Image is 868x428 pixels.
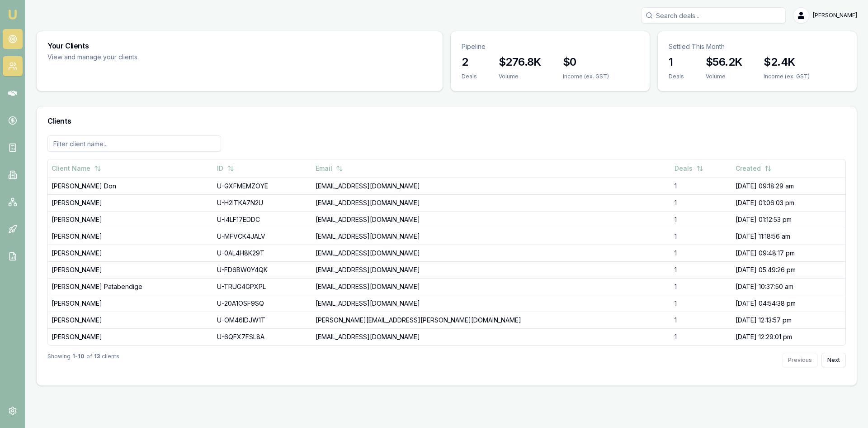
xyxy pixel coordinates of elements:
td: 1 [671,178,732,194]
input: Search deals [641,7,786,24]
td: [EMAIL_ADDRESS][DOMAIN_NAME] [312,194,671,211]
td: [PERSON_NAME] [48,245,213,261]
h3: $56.2K [706,55,742,69]
td: [DATE] 11:18:56 am [732,228,845,245]
div: Income (ex. GST) [563,73,609,80]
td: [PERSON_NAME] [48,228,213,245]
h3: 1 [669,55,684,69]
td: [PERSON_NAME][EMAIL_ADDRESS][PERSON_NAME][DOMAIN_NAME] [312,312,671,328]
div: Showing of clients [47,353,119,367]
td: [DATE] 12:29:01 pm [732,328,845,345]
td: [EMAIL_ADDRESS][DOMAIN_NAME] [312,211,671,228]
td: U-TRUG4GPXPL [213,278,312,295]
div: Deals [669,73,684,80]
strong: 1 - 10 [72,353,85,367]
td: [DATE] 09:18:29 am [732,178,845,194]
td: [EMAIL_ADDRESS][DOMAIN_NAME] [312,278,671,295]
td: 1 [671,245,732,261]
td: [EMAIL_ADDRESS][DOMAIN_NAME] [312,245,671,261]
td: 1 [671,312,732,328]
td: [EMAIL_ADDRESS][DOMAIN_NAME] [312,328,671,345]
button: Next [821,353,846,367]
div: Volume [499,73,541,80]
strong: 13 [94,353,100,367]
input: Filter client name... [47,135,221,152]
td: 1 [671,261,732,278]
td: [EMAIL_ADDRESS][DOMAIN_NAME] [312,295,671,312]
div: Income (ex. GST) [764,73,810,80]
td: 1 [671,194,732,211]
td: [PERSON_NAME] [48,312,213,328]
div: Deals [462,73,477,80]
td: [DATE] 05:49:26 pm [732,261,845,278]
td: U-I4LF17EDDC [213,211,312,228]
h3: 2 [462,55,477,69]
td: 1 [671,211,732,228]
button: Client Name [52,160,101,177]
button: Email [316,160,343,177]
td: [PERSON_NAME] [48,194,213,211]
td: 1 [671,295,732,312]
span: [PERSON_NAME] [813,12,857,19]
div: Volume [706,73,742,80]
button: Created [736,160,772,177]
td: U-FD6BW0Y4QK [213,261,312,278]
td: [PERSON_NAME] [48,261,213,278]
td: [DATE] 12:13:57 pm [732,312,845,328]
h3: Your Clients [47,42,432,49]
td: U-20A1OSF9SQ [213,295,312,312]
button: Deals [675,160,703,177]
td: 1 [671,228,732,245]
p: Settled This Month [669,42,846,51]
td: U-6QFX7FSL8A [213,328,312,345]
h3: $0 [563,55,609,69]
td: [DATE] 10:37:50 am [732,278,845,295]
img: emu-icon-u.png [7,9,18,20]
td: U-GXFMEMZOYE [213,178,312,194]
td: [PERSON_NAME] Patabendige [48,278,213,295]
td: 1 [671,328,732,345]
td: [PERSON_NAME] Don [48,178,213,194]
td: [DATE] 01:12:53 pm [732,211,845,228]
td: [EMAIL_ADDRESS][DOMAIN_NAME] [312,228,671,245]
td: U-OM46IDJW1T [213,312,312,328]
h3: $276.8K [499,55,541,69]
td: [EMAIL_ADDRESS][DOMAIN_NAME] [312,178,671,194]
td: [PERSON_NAME] [48,295,213,312]
td: [PERSON_NAME] [48,328,213,345]
td: [DATE] 09:48:17 pm [732,245,845,261]
td: 1 [671,278,732,295]
td: [DATE] 04:54:38 pm [732,295,845,312]
h3: Clients [47,117,846,125]
td: U-0AL4H8K29T [213,245,312,261]
p: Pipeline [462,42,639,51]
td: [DATE] 01:06:03 pm [732,194,845,211]
p: View and manage your clients. [47,52,279,63]
td: [EMAIL_ADDRESS][DOMAIN_NAME] [312,261,671,278]
button: ID [217,160,234,177]
td: U-MFVCK4JALV [213,228,312,245]
td: U-H2ITKA7N2U [213,194,312,211]
h3: $2.4K [764,55,810,69]
td: [PERSON_NAME] [48,211,213,228]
